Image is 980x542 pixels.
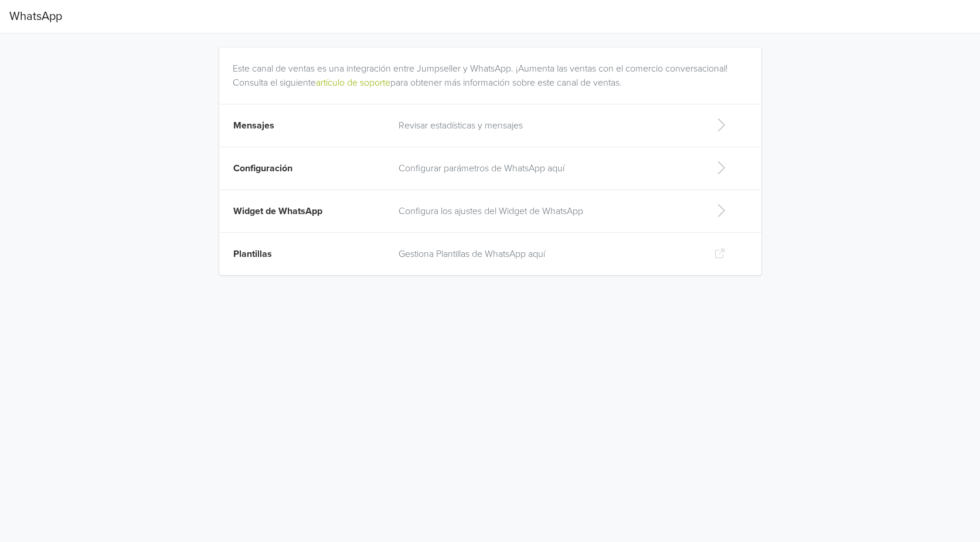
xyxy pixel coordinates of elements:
[399,118,696,133] p: Revisar estadísticas y mensajes
[233,162,292,174] span: Configuración
[399,204,696,218] p: Configura los ajustes del Widget de WhatsApp
[316,77,390,89] a: artículo de soporte
[233,248,272,260] span: Plantillas
[233,120,274,131] span: Mensajes
[399,161,696,175] p: Configurar parámetros de WhatsApp aquí
[9,5,62,28] span: WhatsApp
[233,48,753,90] div: Este canal de ventas es una integración entre Jumpseller y WhatsApp. ¡Aumenta las ventas con el c...
[399,247,696,261] p: Gestiona Plantillas de WhatsApp aquí
[233,205,322,217] span: Widget de WhatsApp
